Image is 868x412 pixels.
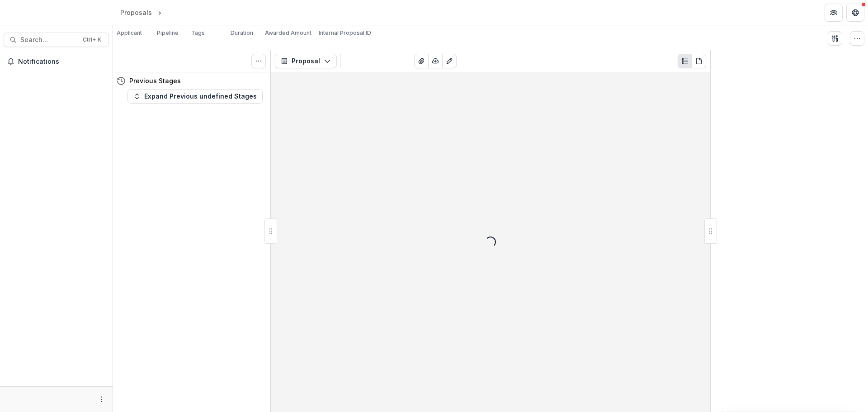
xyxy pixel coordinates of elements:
[157,29,179,37] p: Pipeline
[117,6,156,19] a: Proposals
[846,4,864,22] button: Get Help
[18,58,105,66] span: Notifications
[129,76,181,85] h4: Previous Stages
[127,89,263,104] button: Expand Previous undefined Stages
[442,54,457,68] button: Edit as form
[275,54,337,68] button: Proposal
[96,394,107,405] button: More
[4,54,109,69] button: Notifications
[117,6,202,19] nav: breadcrumb
[692,54,706,68] button: PDF view
[265,29,311,37] p: Awarded Amount
[120,8,152,17] div: Proposals
[81,35,103,45] div: Ctrl + K
[319,29,371,37] p: Internal Proposal ID
[20,36,77,44] span: Search...
[251,54,266,68] button: Toggle View Cancelled Tasks
[825,4,843,22] button: Partners
[117,29,142,37] p: Applicant
[231,29,253,37] p: Duration
[414,54,429,68] button: View Attached Files
[191,29,205,37] p: Tags
[678,54,692,68] button: Plaintext view
[4,33,109,47] button: Search...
